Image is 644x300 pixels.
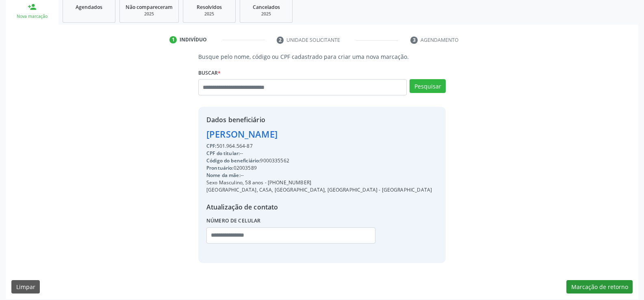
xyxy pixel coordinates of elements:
div: -- [206,172,432,179]
div: Indivíduo [180,36,207,43]
label: Número de celular [206,215,261,227]
div: 2025 [246,11,286,17]
div: -- [206,150,432,157]
span: Código do beneficiário: [206,157,260,164]
span: Prontuário: [206,164,234,171]
div: 2025 [189,11,230,17]
span: CPF do titular: [206,150,240,157]
div: 2025 [126,11,173,17]
div: [GEOGRAPHIC_DATA], CASA, [GEOGRAPHIC_DATA], [GEOGRAPHIC_DATA] - [GEOGRAPHIC_DATA] [206,186,432,194]
div: [PERSON_NAME] [206,127,432,141]
button: Pesquisar [410,79,446,93]
button: Limpar [11,280,40,294]
button: Marcação de retorno [566,280,633,294]
div: person_add [28,2,37,11]
span: Resolvidos [197,4,222,11]
div: Dados beneficiário [206,115,432,125]
div: 9000335562 [206,157,432,164]
div: 501.964.564-87 [206,142,432,150]
span: Agendados [76,4,102,11]
span: Nome da mãe: [206,172,241,179]
span: Cancelados [253,4,280,11]
span: Não compareceram [126,4,173,11]
div: 02003589 [206,164,432,172]
label: Buscar [198,67,221,79]
p: Busque pelo nome, código ou CPF cadastrado para criar uma nova marcação. [198,52,446,61]
div: Atualização de contato [206,202,432,212]
div: Nova marcação [11,13,53,19]
div: 1 [169,36,177,43]
div: Sexo Masculino, 58 anos - [PHONE_NUMBER] [206,179,432,186]
span: CPF: [206,142,217,149]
